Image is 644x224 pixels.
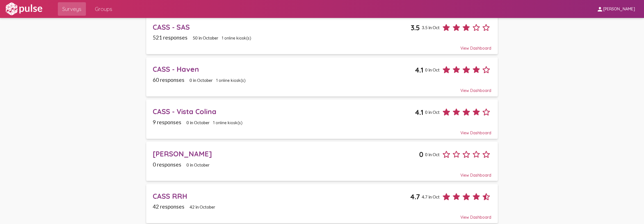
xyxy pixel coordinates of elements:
[153,119,181,125] span: 9 responses
[153,77,184,83] span: 60 responses
[419,150,423,159] span: 0
[90,2,117,16] a: Groups
[216,78,246,83] span: 1 online kiosk(s)
[146,100,498,138] a: CASS - Vista Colina4.10 in Oct9 responses0 in October1 online kiosk(s)View Dashboard
[222,36,251,41] span: 1 online kiosk(s)
[153,107,415,116] div: CASS - Vista Colina
[592,4,640,14] button: [PERSON_NAME]
[425,67,440,72] span: 0 in Oct
[153,125,491,135] div: View Dashboard
[146,142,498,181] a: [PERSON_NAME]00 in Oct0 responses0 in OctoberView Dashboard
[153,161,181,168] span: 0 responses
[189,78,213,83] span: 0 in October
[410,192,420,201] span: 4.7
[603,7,635,12] span: [PERSON_NAME]
[146,57,498,96] a: CASS - Haven4.10 in Oct60 responses0 in October1 online kiosk(s)View Dashboard
[146,15,498,54] a: CASS - SAS3.53.5 in Oct521 responses50 in October1 online kiosk(s)View Dashboard
[415,66,423,74] span: 4.1
[153,192,410,200] div: CASS RRH
[411,23,420,32] span: 3.5
[422,194,440,199] span: 4.7 in Oct
[422,25,440,30] span: 3.5 in Oct
[153,34,188,41] span: 521 responses
[153,168,491,178] div: View Dashboard
[4,2,43,16] img: white-logo.svg
[153,65,415,73] div: CASS - Haven
[153,203,184,210] span: 42 responses
[58,2,86,16] a: Surveys
[153,210,491,220] div: View Dashboard
[146,184,498,223] a: CASS RRH4.74.7 in Oct42 responses42 in OctoberView Dashboard
[62,4,81,14] span: Surveys
[186,120,210,125] span: 0 in October
[189,204,215,209] span: 42 in October
[95,4,112,14] span: Groups
[153,83,491,93] div: View Dashboard
[425,152,440,157] span: 0 in Oct
[153,23,411,31] div: CASS - SAS
[186,162,210,167] span: 0 in October
[213,120,243,125] span: 1 online kiosk(s)
[153,41,491,51] div: View Dashboard
[425,110,440,115] span: 0 in Oct
[153,149,419,158] div: [PERSON_NAME]
[415,108,423,117] span: 4.1
[597,6,603,13] mat-icon: person
[193,35,218,40] span: 50 in October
